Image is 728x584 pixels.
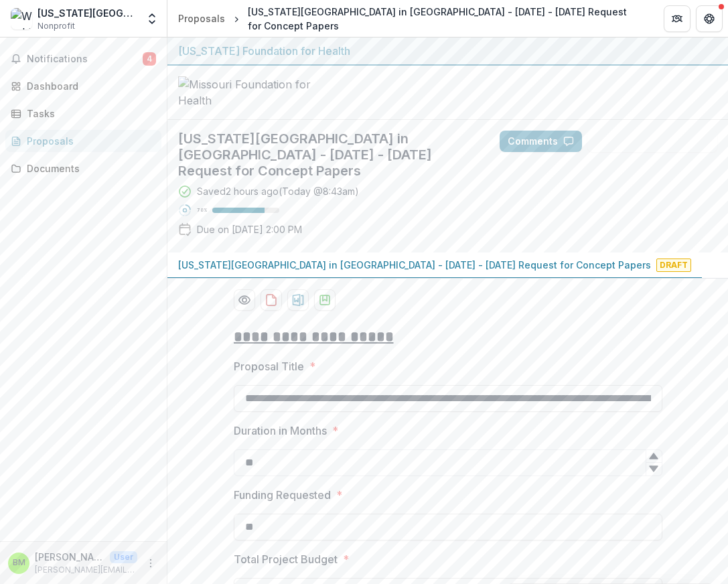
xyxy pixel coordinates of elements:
[234,289,255,311] button: Preview f16d178b-6410-4943-8aa9-190da52f1883-0.pdf
[234,551,338,567] p: Total Project Budget
[178,131,478,179] h2: [US_STATE][GEOGRAPHIC_DATA] in [GEOGRAPHIC_DATA] - [DATE] - [DATE] Request for Concept Papers
[27,161,151,175] div: Documents
[5,48,161,70] button: Notifications4
[27,106,151,121] div: Tasks
[197,206,207,215] p: 78 %
[173,2,648,35] nav: breadcrumb
[5,157,161,179] a: Documents
[178,258,651,272] p: [US_STATE][GEOGRAPHIC_DATA] in [GEOGRAPHIC_DATA] - [DATE] - [DATE] Request for Concept Papers
[35,564,137,576] p: [PERSON_NAME][EMAIL_ADDRESS][DOMAIN_NAME]
[234,487,331,503] p: Funding Requested
[143,5,161,32] button: Open entity switcher
[143,52,156,66] span: 4
[587,131,717,152] button: Answer Suggestions
[13,559,25,567] div: Bailey Martin-Giacalone
[5,102,161,125] a: Tasks
[110,551,137,563] p: User
[248,5,642,33] div: [US_STATE][GEOGRAPHIC_DATA] in [GEOGRAPHIC_DATA] - [DATE] - [DATE] Request for Concept Papers
[143,555,159,571] button: More
[500,131,582,152] button: Comments
[656,259,691,272] span: Draft
[35,550,104,564] p: [PERSON_NAME]
[287,289,309,311] button: download-proposal
[261,289,282,311] button: download-proposal
[11,8,32,29] img: Washington University in St. Louis
[173,9,230,28] a: Proposals
[178,43,717,59] div: [US_STATE] Foundation for Health
[27,134,151,148] div: Proposals
[38,6,137,20] div: [US_STATE][GEOGRAPHIC_DATA] in [GEOGRAPHIC_DATA][PERSON_NAME]
[314,289,336,311] button: download-proposal
[178,11,225,25] div: Proposals
[5,130,161,152] a: Proposals
[197,222,302,236] p: Due on [DATE] 2:00 PM
[197,184,359,198] div: Saved 2 hours ago ( Today @ 8:43am )
[27,79,151,93] div: Dashboard
[178,76,312,108] img: Missouri Foundation for Health
[664,5,690,32] button: Partners
[696,5,723,32] button: Get Help
[234,423,327,439] p: Duration in Months
[234,358,304,374] p: Proposal Title
[27,54,143,65] span: Notifications
[38,20,75,32] span: Nonprofit
[5,75,161,97] a: Dashboard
